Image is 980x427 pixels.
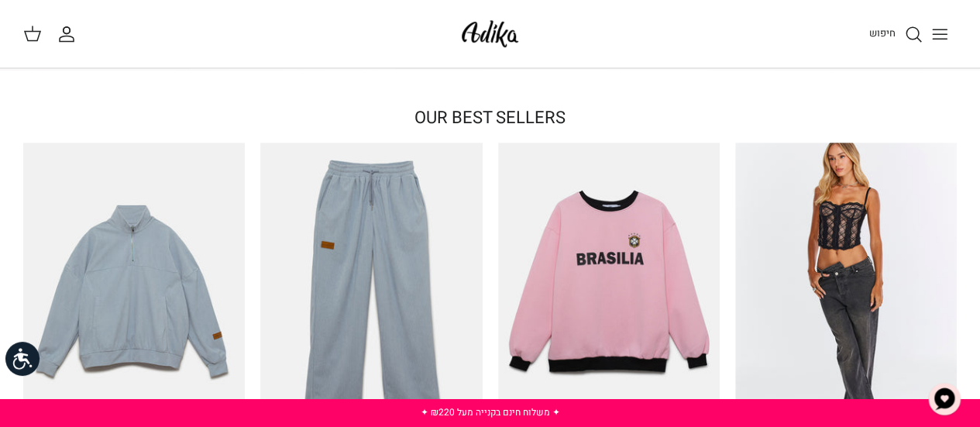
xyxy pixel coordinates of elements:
[457,15,523,52] img: Adika IL
[869,26,896,40] span: חיפוש
[923,17,957,51] button: Toggle menu
[414,106,566,131] a: OUR BEST SELLERS
[869,25,923,43] a: חיפוש
[921,376,968,422] button: צ'אט
[57,25,82,43] a: החשבון שלי
[421,405,560,419] a: ✦ משלוח חינם בקנייה מעל ₪220 ✦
